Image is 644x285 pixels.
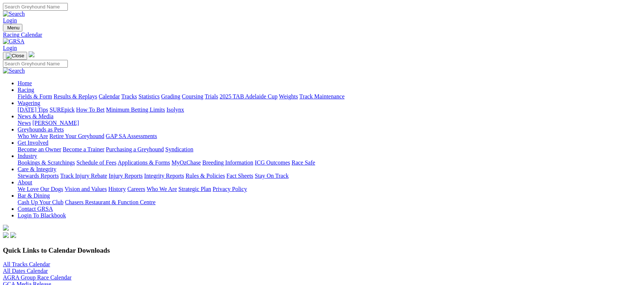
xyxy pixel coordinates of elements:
div: Get Involved [18,146,641,153]
img: Close [6,53,24,59]
a: Care & Integrity [18,166,56,172]
img: GRSA [3,38,25,45]
a: Login [3,17,17,24]
a: Stay On Track [255,173,288,179]
a: Privacy Policy [213,186,247,192]
a: Strategic Plan [179,186,211,192]
img: twitter.svg [10,232,16,238]
a: Calendar [99,93,120,100]
a: Integrity Reports [144,173,184,179]
div: Greyhounds as Pets [18,133,641,140]
img: logo-grsa-white.png [3,225,9,231]
span: Menu [7,25,19,30]
a: Track Maintenance [299,93,345,100]
a: MyOzChase [172,159,201,166]
a: [PERSON_NAME] [32,120,79,126]
a: Stewards Reports [18,173,59,179]
div: Racing [18,93,641,100]
a: Vision and Values [65,186,107,192]
a: Tracks [121,93,137,100]
a: Who We Are [18,133,48,139]
a: Get Involved [18,140,48,146]
a: Cash Up Your Club [18,199,63,205]
a: Login [3,45,17,51]
a: Bookings & Scratchings [18,159,75,166]
a: Syndication [165,146,193,152]
a: Purchasing a Greyhound [106,146,164,152]
div: News & Media [18,120,641,126]
a: SUREpick [49,107,74,113]
div: About [18,186,641,192]
div: Industry [18,159,641,166]
a: Rules & Policies [185,173,225,179]
img: logo-grsa-white.png [29,51,34,57]
a: Fact Sheets [227,173,253,179]
a: Login To Blackbook [18,212,66,219]
img: Search [3,11,25,17]
a: Contact GRSA [18,206,53,212]
a: How To Bet [76,107,105,113]
a: News [18,120,31,126]
a: About [18,179,32,185]
a: AGRA Group Race Calendar [3,274,71,281]
a: Results & Replays [54,93,97,100]
a: Racing [18,87,34,93]
a: Race Safe [291,159,315,166]
input: Search [3,3,68,11]
img: facebook.svg [3,232,9,238]
a: Home [18,80,32,86]
a: All Tracks Calendar [3,261,50,267]
a: Schedule of Fees [76,159,116,166]
a: Fields & Form [18,93,52,100]
a: Coursing [182,93,203,100]
a: Become an Owner [18,146,61,152]
a: News & Media [18,113,54,119]
a: All Dates Calendar [3,268,48,274]
a: Retire Your Greyhound [49,133,104,139]
a: Weights [279,93,298,100]
a: 2025 TAB Adelaide Cup [220,93,277,100]
button: Toggle navigation [3,52,27,60]
a: Racing Calendar [3,32,641,38]
a: Become a Trainer [63,146,104,152]
a: Statistics [139,93,160,100]
img: Search [3,68,25,74]
a: Breeding Information [202,159,253,166]
a: Industry [18,153,37,159]
a: Grading [161,93,180,100]
a: Careers [127,186,145,192]
a: Who We Are [147,186,177,192]
a: Applications & Forms [118,159,170,166]
div: Bar & Dining [18,199,641,206]
a: Bar & Dining [18,192,50,199]
a: GAP SA Assessments [106,133,157,139]
a: We Love Our Dogs [18,186,63,192]
a: Trials [205,93,218,100]
div: Care & Integrity [18,173,641,179]
a: Greyhounds as Pets [18,126,64,133]
a: Injury Reports [108,173,143,179]
a: History [108,186,126,192]
a: [DATE] Tips [18,107,48,113]
input: Search [3,60,68,68]
a: Minimum Betting Limits [106,107,165,113]
div: Wagering [18,107,641,113]
a: Wagering [18,100,40,106]
button: Toggle navigation [3,24,22,32]
a: Chasers Restaurant & Function Centre [65,199,155,205]
a: Track Injury Rebate [60,173,107,179]
a: Isolynx [166,107,184,113]
a: ICG Outcomes [255,159,290,166]
h3: Quick Links to Calendar Downloads [3,246,641,255]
